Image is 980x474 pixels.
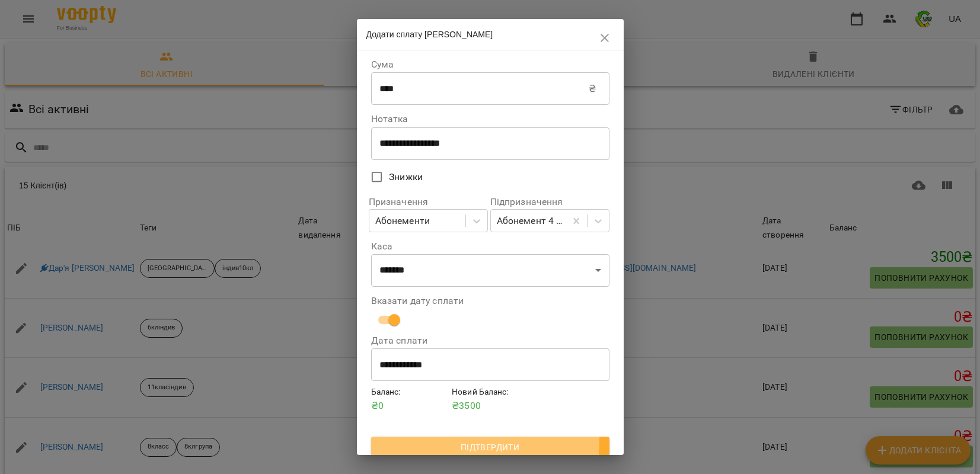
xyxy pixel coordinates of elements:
[371,336,609,345] label: Дата сплати
[490,197,609,207] label: Підпризначення
[366,30,493,39] span: Додати сплату [PERSON_NAME]
[371,296,609,306] label: Вказати дату сплати
[452,386,528,399] h6: Новий Баланс :
[452,399,528,413] p: ₴ 3500
[589,82,596,96] p: ₴
[389,170,423,184] span: Знижки
[375,214,430,228] div: Абонементи
[381,440,600,454] span: Підтвердити
[371,60,609,69] label: Сума
[371,386,448,399] h6: Баланс :
[369,197,488,207] label: Призначення
[371,242,609,251] label: Каса
[371,114,609,124] label: Нотатка
[497,214,567,228] div: Абонемент 4 заняття (70 евро)
[371,399,448,413] p: ₴ 0
[371,437,609,458] button: Підтвердити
